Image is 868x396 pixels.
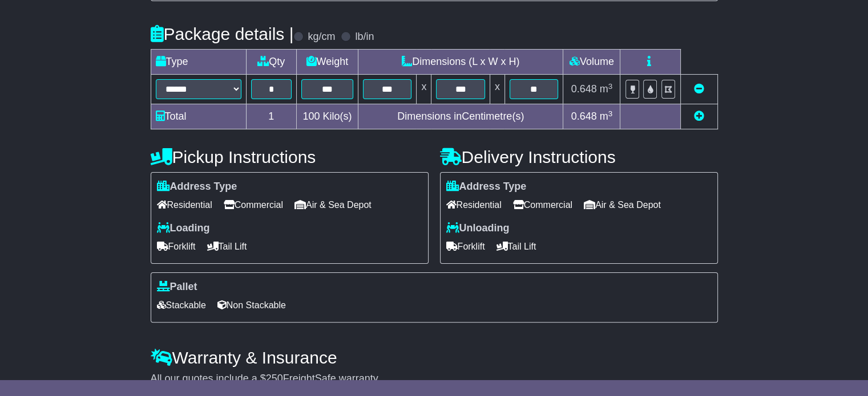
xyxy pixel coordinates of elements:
[151,104,246,129] td: Total
[296,104,358,129] td: Kilo(s)
[224,196,283,214] span: Commercial
[355,31,374,43] label: lb/in
[446,181,527,193] label: Address Type
[496,238,536,255] span: Tail Lift
[446,222,510,235] label: Unloading
[571,83,597,95] span: 0.648
[440,148,718,166] h4: Delivery Instructions
[246,50,296,75] td: Qty
[246,104,296,129] td: 1
[563,50,620,75] td: Volume
[308,31,335,43] label: kg/cm
[608,109,613,118] sup: 3
[600,83,613,95] span: m
[157,181,237,193] label: Address Type
[417,75,431,104] td: x
[151,373,718,385] div: All our quotes include a $ FreightSafe warranty.
[294,196,372,214] span: Air & Sea Depot
[157,296,206,314] span: Stackable
[490,75,504,104] td: x
[151,348,718,367] h4: Warranty & Insurance
[157,281,197,293] label: Pallet
[446,238,485,255] span: Forklift
[513,196,572,214] span: Commercial
[217,296,286,314] span: Non Stackable
[694,83,704,95] a: Remove this item
[302,111,320,122] span: 100
[296,50,358,75] td: Weight
[358,104,563,129] td: Dimensions in Centimetre(s)
[151,25,294,43] h4: Package details |
[571,111,597,122] span: 0.648
[600,111,613,122] span: m
[151,148,429,166] h4: Pickup Instructions
[584,196,661,214] span: Air & Sea Depot
[151,50,246,75] td: Type
[157,196,212,214] span: Residential
[157,222,210,235] label: Loading
[694,111,704,122] a: Add new item
[157,238,196,255] span: Forklift
[608,82,613,91] sup: 3
[207,238,247,255] span: Tail Lift
[446,196,502,214] span: Residential
[358,50,563,75] td: Dimensions (L x W x H)
[266,373,283,384] span: 250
